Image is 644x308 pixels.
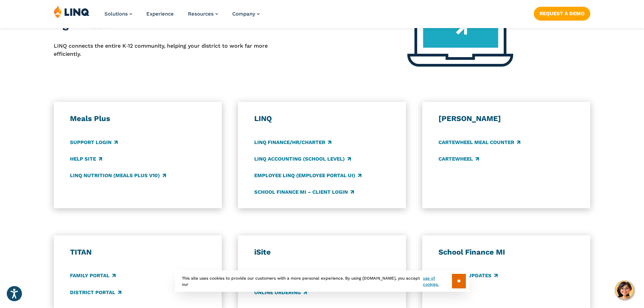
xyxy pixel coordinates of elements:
span: Company [232,11,255,17]
a: LINQ Finance/HR/Charter [254,139,331,146]
h3: LINQ [254,114,390,123]
img: LINQ | K‑12 Software [54,5,90,18]
h3: iSite [254,247,390,257]
nav: Primary Navigation [104,5,260,28]
h3: Meals Plus [70,114,206,123]
h3: [PERSON_NAME] [438,114,574,123]
a: Resources [188,11,218,17]
p: LINQ connects the entire K‑12 community, helping your district to work far more efficiently. [54,42,268,58]
h3: TITAN [70,247,206,257]
a: Solutions [104,11,132,17]
a: Employee LINQ (Employee Portal UI) [254,172,361,179]
a: School Finance MI – Client Login [254,188,354,196]
a: Company [232,11,260,17]
a: Request a Demo [534,7,590,20]
a: CARTEWHEEL [438,155,479,163]
a: Experience [146,11,174,17]
div: This site uses cookies to provide our customers with a more personal experience. By using [DOMAIN... [175,270,469,292]
a: Support Login [70,139,118,146]
a: CARTEWHEEL Meal Counter [438,139,520,146]
button: Hello, have a question? Let’s chat. [615,281,634,300]
a: use of cookies. [423,275,452,287]
h3: School Finance MI [438,247,574,257]
nav: Button Navigation [534,5,590,20]
span: Resources [188,11,214,17]
a: Help Site [70,155,102,163]
a: Family Portal [70,272,116,280]
a: LINQ Accounting (school level) [254,155,351,163]
a: LINQ Nutrition (Meals Plus v10) [70,172,166,179]
span: Solutions [104,11,128,17]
